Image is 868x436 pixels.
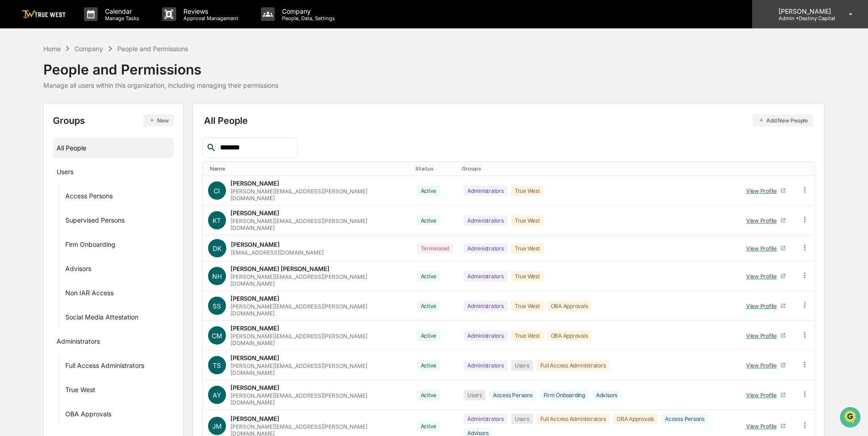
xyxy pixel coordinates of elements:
div: Active [417,301,440,311]
a: View Profile [742,329,790,343]
div: [PERSON_NAME][EMAIL_ADDRESS][PERSON_NAME][DOMAIN_NAME] [230,273,406,287]
a: View Profile [742,299,790,313]
div: Start new chat [31,70,150,79]
div: OBA Approvals [65,410,111,421]
a: View Profile [742,213,790,228]
div: View Profile [746,273,780,280]
span: Preclearance [18,115,59,124]
div: Advisors [65,265,91,276]
div: True West [511,301,544,311]
div: View Profile [746,332,780,339]
a: View Profile [742,241,790,255]
a: View Profile [742,388,790,402]
div: OBA Approvals [547,330,592,341]
div: True West [511,186,544,196]
div: Access Persons [489,390,536,400]
div: View Profile [746,245,780,252]
div: View Profile [746,217,780,224]
div: Active [417,330,440,341]
div: Full Access Administrators [537,360,610,371]
div: Supervised Persons [65,216,125,227]
p: How can we help? [9,19,166,34]
button: Start new chat [155,73,166,84]
span: Data Lookup [18,133,58,142]
div: Terminated [417,243,453,254]
span: SS [213,302,221,310]
div: People and Permissions [43,54,278,78]
a: View Profile [742,419,790,433]
span: AY [213,391,221,399]
button: New [143,114,174,127]
p: Approval Management [176,15,243,21]
button: Add New People [753,114,813,127]
div: Groups [53,114,174,127]
div: People and Permissions [117,45,188,53]
div: [PERSON_NAME][EMAIL_ADDRESS][PERSON_NAME][DOMAIN_NAME] [230,303,406,317]
div: [PERSON_NAME] [PERSON_NAME] [230,265,329,272]
p: Company [275,7,340,15]
div: Active [417,360,440,371]
div: Manage all users within this organization, including managing their permissions [43,81,278,89]
div: [PERSON_NAME][EMAIL_ADDRESS][PERSON_NAME][DOMAIN_NAME] [230,333,406,346]
div: We're available if you need us! [31,79,115,86]
div: True West [511,330,544,341]
p: People, Data, Settings [275,15,340,21]
div: [EMAIL_ADDRESS][DOMAIN_NAME] [231,249,324,256]
img: 1746055101610-c473b297-6a78-478c-a979-82029cc54cd1 [9,70,26,86]
div: [PERSON_NAME] [230,415,279,422]
div: View Profile [746,423,780,430]
p: Admin • Destiny Capital [771,15,836,21]
p: [PERSON_NAME] [771,7,836,15]
p: Manage Tasks [98,15,144,21]
div: Home [43,45,61,53]
div: Administrators [464,360,507,371]
div: True West [511,243,544,254]
div: Users [57,168,73,179]
a: View Profile [742,269,790,283]
div: View Profile [746,303,780,309]
div: [PERSON_NAME] [230,180,279,187]
p: Calendar [98,7,144,15]
a: 🗄️Attestations [63,112,117,128]
div: Access Persons [65,192,113,203]
a: View Profile [742,358,790,372]
span: CM [212,332,222,340]
div: Social Media Attestation [65,313,138,324]
div: Firm Onboarding [540,390,589,400]
span: TS [213,362,221,369]
div: [PERSON_NAME] [230,354,279,362]
div: [PERSON_NAME][EMAIL_ADDRESS][PERSON_NAME][DOMAIN_NAME] [230,188,406,202]
div: Full Access Administrators [65,362,144,372]
div: [PERSON_NAME] [230,384,279,391]
div: [PERSON_NAME][EMAIL_ADDRESS][PERSON_NAME][DOMAIN_NAME] [230,218,406,231]
div: [PERSON_NAME] [230,324,279,332]
div: [PERSON_NAME] [230,209,279,217]
div: Toggle SortBy [462,165,733,172]
div: View Profile [746,187,780,194]
div: Access Persons [661,414,708,424]
div: Active [417,215,440,226]
a: View Profile [742,184,790,198]
span: NH [212,272,222,280]
div: Toggle SortBy [210,165,408,172]
div: Users [464,390,486,400]
div: Administrators [464,215,507,226]
div: Active [417,390,440,400]
div: Administrators [464,330,507,341]
div: Active [417,421,440,431]
div: Administrators [57,337,100,348]
a: 🔎Data Lookup [5,129,61,145]
div: 🗄️ [66,116,73,123]
div: Toggle SortBy [415,165,455,172]
div: All People [204,114,813,127]
span: CI [214,187,220,195]
div: All People [57,140,170,155]
div: Company [74,45,103,53]
div: Full Access Administrators [537,414,610,424]
div: [PERSON_NAME][EMAIL_ADDRESS][PERSON_NAME][DOMAIN_NAME] [230,392,406,406]
div: View Profile [746,392,780,399]
div: Administrators [464,243,507,254]
span: Attestations [75,115,113,124]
